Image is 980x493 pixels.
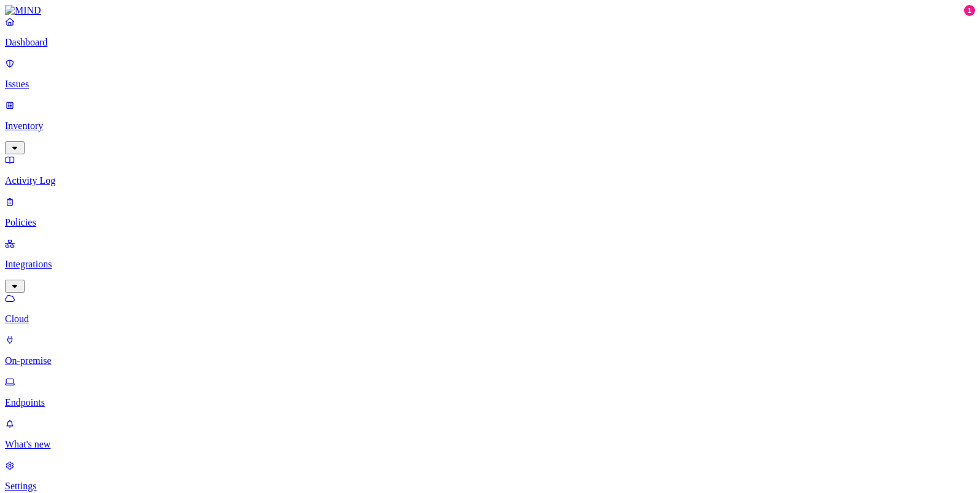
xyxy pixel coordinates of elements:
p: Endpoints [5,397,975,408]
a: MIND [5,5,975,16]
p: Cloud [5,314,975,325]
p: Issues [5,79,975,90]
a: On-premise [5,334,975,366]
a: Dashboard [5,16,975,48]
a: Policies [5,196,975,228]
div: 1 [964,5,975,16]
a: Activity Log [5,154,975,186]
a: Issues [5,58,975,90]
p: Dashboard [5,37,975,48]
p: Integrations [5,259,975,270]
a: Cloud [5,293,975,325]
img: MIND [5,5,41,16]
p: Policies [5,217,975,228]
a: What's new [5,418,975,450]
p: What's new [5,439,975,450]
p: Inventory [5,120,975,132]
a: Settings [5,460,975,492]
a: Integrations [5,238,975,291]
a: Inventory [5,100,975,152]
p: Settings [5,481,975,492]
a: Endpoints [5,376,975,408]
p: On-premise [5,355,975,366]
p: Activity Log [5,175,975,186]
